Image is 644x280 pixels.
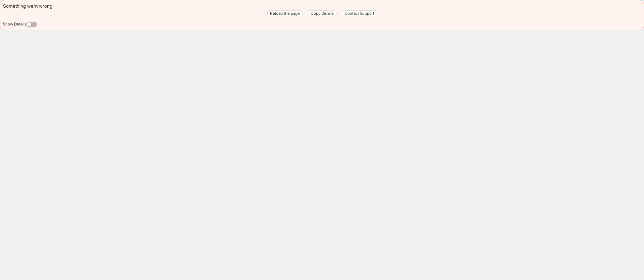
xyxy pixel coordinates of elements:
[270,11,300,16] span: Reload the page
[3,3,641,9] div: Something went wrong
[3,21,26,26] label: Show Details
[311,11,334,16] span: Copy Details
[308,10,336,16] button: Copy Details
[267,10,303,16] button: Reload the page
[342,10,377,16] button: Contact Support
[344,11,374,16] span: Contact Support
